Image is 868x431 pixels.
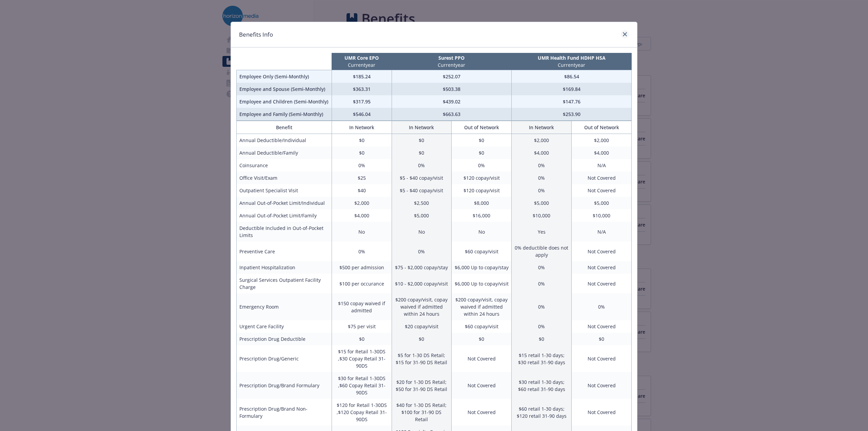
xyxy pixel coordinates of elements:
[332,70,392,83] td: $185.24
[237,372,332,399] td: Prescription Drug/Brand Formulary
[392,320,452,333] td: $20 copay/visit
[237,333,332,345] td: Prescription Drug Deductible
[392,159,452,172] td: 0%
[512,320,572,333] td: 0%
[237,274,332,293] td: Surgical Services Outpatient Facility Charge
[512,184,572,197] td: 0%
[332,172,392,184] td: $25
[393,54,510,61] p: Surest PPO
[237,172,332,184] td: Office Visit/Exam
[452,399,512,426] td: Not Covered
[332,146,392,159] td: $0
[392,293,452,320] td: $200 copay/visit, copay waived if admitted within 24 hours
[572,372,632,399] td: Not Covered
[239,30,273,39] h1: Benefits Info
[237,70,332,83] td: Employee Only (Semi-Monthly)
[237,345,332,372] td: Prescription Drug/Generic
[572,345,632,372] td: Not Covered
[512,241,572,261] td: 0% deductible does not apply
[237,399,332,426] td: Prescription Drug/Brand Non-Formulary
[392,222,452,241] td: No
[512,83,632,95] td: $169.84
[512,159,572,172] td: 0%
[237,83,332,95] td: Employee and Spouse (Semi-Monthly)
[237,134,332,147] td: Annual Deductible/Individual
[572,146,632,159] td: $4,000
[392,197,452,209] td: $2,500
[512,95,632,108] td: $147.76
[333,54,390,61] p: UMR Core EPO
[452,184,512,197] td: $120 copay/visit
[237,121,332,134] th: Benefit
[452,241,512,261] td: $60 copay/visit
[332,95,392,108] td: $317.95
[512,293,572,320] td: 0%
[572,399,632,426] td: Not Covered
[512,209,572,222] td: $10,000
[332,184,392,197] td: $40
[392,274,452,293] td: $10 - $2,000 copay/visit
[621,30,629,38] a: close
[572,320,632,333] td: Not Covered
[512,134,572,147] td: $2,000
[332,159,392,172] td: 0%
[512,70,632,83] td: $86.54
[392,241,452,261] td: 0%
[332,222,392,241] td: No
[572,241,632,261] td: Not Covered
[392,70,512,83] td: $252.07
[237,222,332,241] td: Deductible Included in Out-of-Pocket Limits
[572,222,632,241] td: N/A
[512,172,572,184] td: 0%
[332,83,392,95] td: $363.31
[452,172,512,184] td: $120 copay/visit
[332,333,392,345] td: $0
[452,197,512,209] td: $8,000
[332,121,392,134] th: In Network
[332,345,392,372] td: $15 for Retail 1-30DS ,$30 Copay Retail 31-90DS
[452,274,512,293] td: $6,000 Up to copay/visit
[513,54,630,61] p: UMR Health Fund HDHP HSA
[452,121,512,134] th: Out of Network
[332,274,392,293] td: $100 per occurance
[332,241,392,261] td: 0%
[332,108,392,121] td: $546.04
[392,134,452,147] td: $0
[392,372,452,399] td: $20 for 1-30 DS Retail; $50 for 31-90 DS Retail
[237,320,332,333] td: Urgent Care Facility
[572,274,632,293] td: Not Covered
[332,320,392,333] td: $75 per visit
[452,134,512,147] td: $0
[572,293,632,320] td: 0%
[392,399,452,426] td: $40 for 1-30 DS Retail; $100 for 31-90 DS Retail
[512,372,572,399] td: $30 retail 1-30 days; $60 retail 31-90 days
[332,209,392,222] td: $4,000
[237,95,332,108] td: Employee and Children (Semi-Monthly)
[392,146,452,159] td: $0
[392,83,512,95] td: $503.38
[572,209,632,222] td: $10,000
[237,261,332,274] td: Inpatient Hospitalization
[392,172,452,184] td: $5 - $40 copay/visit
[392,121,452,134] th: In Network
[572,197,632,209] td: $5,000
[237,159,332,172] td: Coinsurance
[452,333,512,345] td: $0
[512,146,572,159] td: $4,000
[237,146,332,159] td: Annual Deductible/Family
[393,61,510,68] p: Current year
[332,293,392,320] td: $150 copay waived if admitted
[452,209,512,222] td: $16,000
[452,159,512,172] td: 0%
[572,184,632,197] td: Not Covered
[572,172,632,184] td: Not Covered
[512,197,572,209] td: $5,000
[452,293,512,320] td: $200 copay/visit, copay waived if admitted within 24 hours
[392,95,512,108] td: $439.02
[452,146,512,159] td: $0
[452,261,512,274] td: $6,000 Up to copay/stay
[332,372,392,399] td: $30 for Retail 1-30DS ,$60 Copay Retail 31-90DS
[512,121,572,134] th: In Network
[237,209,332,222] td: Annual Out-of-Pocket Limit/Family
[512,222,572,241] td: Yes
